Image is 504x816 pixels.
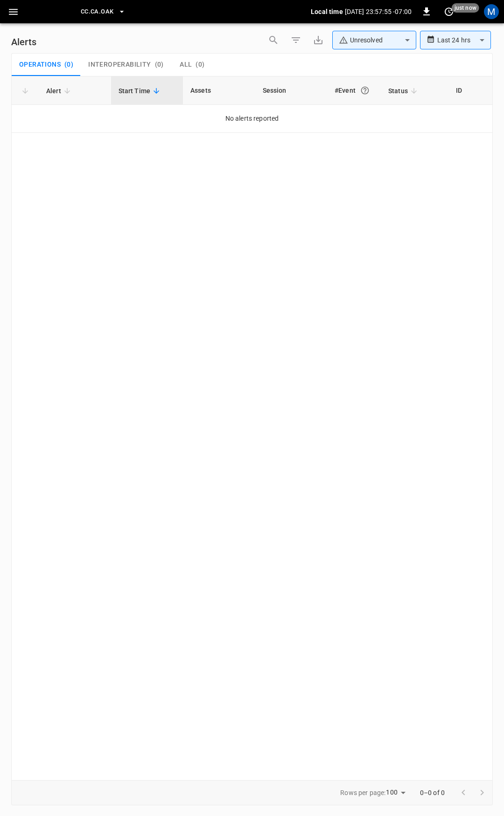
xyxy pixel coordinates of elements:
[196,61,204,69] span: ( 0 )
[345,7,412,16] p: [DATE] 23:57:55 -07:00
[420,788,445,797] p: 0–0 of 0
[183,76,255,105] th: Assets
[11,34,36,49] h6: Alerts
[155,61,164,69] span: ( 0 )
[452,3,479,13] span: just now
[77,3,129,21] button: CC.CA.OAK
[357,82,373,99] button: An event is a single occurrence of an issue. An alert groups related events for the same asset, m...
[437,31,491,49] div: Last 24 hrs
[388,85,420,96] span: Status
[335,82,373,99] div: #Event
[12,105,492,133] td: No alerts reported
[484,4,499,19] div: profile-icon
[441,4,456,19] button: set refresh interval
[448,76,492,105] th: ID
[64,61,73,69] span: ( 0 )
[340,788,385,797] p: Rows per page:
[119,85,163,96] span: Start Time
[255,76,328,105] th: Session
[88,61,151,69] span: Interoperability
[180,61,192,69] span: All
[386,786,408,799] div: 100
[19,61,61,69] span: Operations
[81,7,113,17] span: CC.CA.OAK
[339,35,401,45] div: Unresolved
[311,7,343,16] p: Local time
[46,85,73,96] span: Alert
